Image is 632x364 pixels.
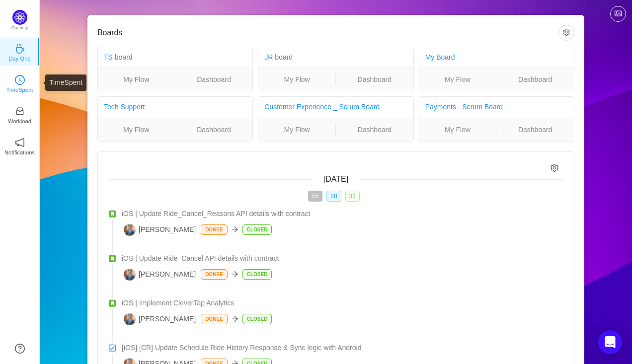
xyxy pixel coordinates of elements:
a: My Flow [419,124,496,135]
span: iOS | Implement CleverTap Analytics [122,298,234,308]
span: iOS | Update Ride_Cancel_Reasons API details with contract [122,209,311,219]
button: icon: picture [610,6,626,22]
i: icon: clock-circle [15,75,25,85]
a: icon: coffeeDay One [15,47,25,57]
a: Dashboard [336,74,413,85]
a: My Flow [258,124,335,135]
a: icon: clock-circleTimeSpent [15,78,25,88]
span: [PERSON_NAME] [124,224,196,236]
a: Dashboard [496,124,574,135]
img: FS [124,224,136,236]
img: FS [124,269,136,281]
p: Closed [243,225,272,234]
a: My Flow [419,74,496,85]
p: Quantify [11,25,28,32]
p: Workload [8,117,31,126]
a: Dashboard [175,124,253,135]
span: [PERSON_NAME] [124,269,196,281]
a: My Board [425,53,455,61]
span: [iOS] [CR] Update Schedule Ride History Response & Sync logic with Android [122,343,361,353]
span: 55 [308,191,322,202]
a: My Flow [98,74,175,85]
i: icon: inbox [15,106,25,116]
p: TimeSpent [6,85,33,94]
p: Donee [201,270,227,279]
a: My Flow [258,74,335,85]
span: [DATE] [323,175,348,183]
p: Donee [201,225,227,234]
a: iOS | Update Ride_Cancel API details with contract [122,253,562,264]
span: [PERSON_NAME] [124,313,196,325]
img: FS [124,313,136,325]
a: iOS | Update Ride_Cancel_Reasons API details with contract [122,209,562,219]
i: icon: setting [551,164,559,172]
a: icon: inboxWorkload [15,109,25,119]
i: icon: arrow-right [232,315,238,322]
button: icon: setting [558,25,574,41]
i: icon: coffee [15,44,25,54]
p: Donee [201,314,227,324]
p: Closed [243,270,272,279]
span: iOS | Update Ride_Cancel API details with contract [122,253,279,264]
span: 28 [326,191,341,202]
a: Customer Experience _ Scrum Board [264,103,380,111]
a: Payments - Scrum Board [425,103,503,111]
i: icon: arrow-right [232,226,238,233]
i: icon: arrow-right [232,271,238,278]
p: Closed [243,314,272,324]
a: TS board [104,53,133,61]
a: [iOS] [CR] Update Schedule Ride History Response & Sync logic with Android [122,343,562,353]
p: Notifications [4,148,35,157]
a: Dashboard [175,74,253,85]
div: Open Intercom Messenger [598,330,622,354]
h3: Boards [97,28,558,38]
a: icon: question-circle [15,344,25,354]
a: Tech Support [104,103,145,111]
a: iOS | Implement CleverTap Analytics [122,298,562,308]
img: Quantify [12,10,27,25]
i: icon: notification [15,138,25,147]
a: icon: notificationNotifications [15,141,25,150]
a: My Flow [98,124,175,135]
a: JR board [264,53,293,61]
a: Dashboard [336,124,413,135]
p: Day One [8,54,30,63]
a: Dashboard [496,74,574,85]
span: 31 [345,191,360,202]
